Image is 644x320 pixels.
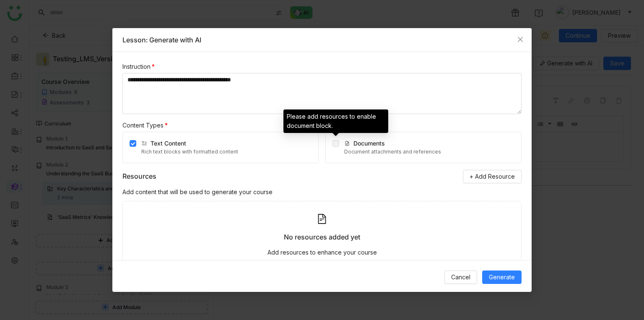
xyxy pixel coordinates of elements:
div: Rich text blocks with formatted content [141,148,238,156]
span: + Add Resource [470,172,515,181]
span: Documents [353,140,385,147]
div: Document attachments and references [344,148,441,156]
div: Instruction [122,62,522,71]
span: Text Content [151,140,186,147]
button: Cancel [444,271,477,284]
div: Add resources to enhance your course [267,248,377,257]
span: Cancel [451,273,470,282]
div: Content Types [122,121,522,130]
span: Generate [489,273,515,282]
button: Close [509,28,532,51]
div: No resources added yet [284,232,360,242]
button: + Add Resource [463,170,522,183]
button: Generate [482,271,522,284]
div: Lesson: Generate with AI [122,35,522,45]
div: Resources [122,171,156,182]
div: Please add resources to enable document block. [283,109,388,133]
div: Add content that will be used to generate your course [122,187,522,197]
